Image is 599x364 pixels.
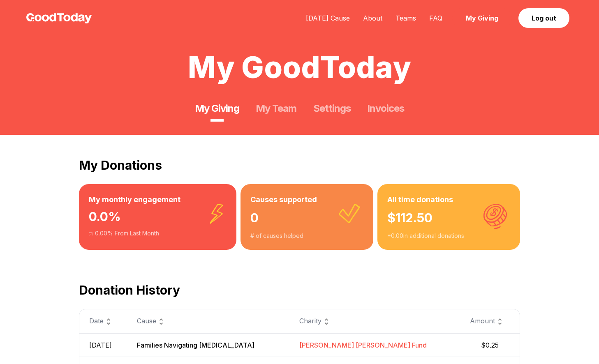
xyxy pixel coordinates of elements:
[367,102,404,115] a: Invoices
[79,158,520,173] h2: My Donations
[89,316,117,327] div: Date
[452,8,512,28] a: My Giving
[256,102,296,115] a: My Team
[299,316,451,327] div: Charity
[518,8,569,28] a: Log out
[137,341,254,349] span: Families Navigating [MEDICAL_DATA]
[470,340,510,350] span: $0.25
[470,316,510,327] div: Amount
[389,14,423,22] a: Teams
[423,14,449,22] a: FAQ
[250,205,363,232] div: 0
[250,232,363,240] div: # of causes helped
[250,194,363,205] h3: Causes supported
[195,102,239,115] a: My Giving
[89,229,227,237] div: 0.00 % From Last Month
[387,205,510,232] div: $ 112.50
[356,14,389,22] a: About
[89,205,227,229] div: 0.0 %
[313,102,351,115] a: Settings
[387,232,510,240] div: + 0.00 in additional donations
[387,194,510,205] h3: All time donations
[79,283,520,297] h2: Donation History
[26,13,92,23] img: GoodToday
[89,194,227,205] h3: My monthly engagement
[79,333,127,357] td: [DATE]
[299,14,356,22] a: [DATE] Cause
[299,341,427,349] span: [PERSON_NAME] [PERSON_NAME] Fund
[137,316,279,327] div: Cause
